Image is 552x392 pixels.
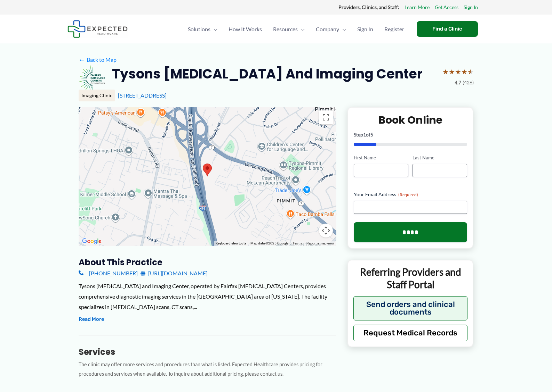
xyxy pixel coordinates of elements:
button: Request Medical Records [353,325,468,341]
nav: Primary Site Navigation [182,17,410,41]
a: ←Back to Map [79,55,117,65]
button: Read More [79,315,104,324]
a: ResourcesMenu Toggle [267,17,310,41]
span: Sign In [357,17,373,41]
a: How It Works [223,17,267,41]
span: Menu Toggle [298,17,305,41]
span: Menu Toggle [210,17,217,41]
h3: About this practice [79,257,336,268]
span: ← [79,56,85,63]
a: [STREET_ADDRESS] [118,92,167,99]
span: Resources [273,17,298,41]
span: Register [384,17,404,41]
label: First Name [354,155,408,161]
span: Map data ©2025 Google [250,241,288,245]
img: Google [80,237,103,246]
button: Keyboard shortcuts [216,241,246,246]
a: Report a map error [306,241,334,245]
button: Toggle fullscreen view [319,110,333,124]
span: Solutions [188,17,210,41]
span: 1 [363,132,366,137]
div: Imaging Clinic [79,90,115,101]
button: Send orders and clinical documents [353,296,468,320]
p: The clinic may offer more services and procedures than what is listed. Expected Healthcare provid... [79,360,336,379]
strong: Providers, Clinics, and Staff: [338,4,399,10]
h2: Tysons [MEDICAL_DATA] and Imaging Center [112,65,423,82]
a: Find a Clinic [417,21,478,37]
a: Learn More [405,3,430,12]
div: Tysons [MEDICAL_DATA] and Imaging Center, operated by Fairfax [MEDICAL_DATA] Centers, provides co... [79,281,336,312]
a: [PHONE_NUMBER] [79,268,138,278]
span: ★ [442,65,449,78]
span: ★ [461,65,467,78]
img: Expected Healthcare Logo - side, dark font, small [67,20,128,38]
span: 5 [370,132,373,137]
a: Sign In [352,17,379,41]
h2: Book Online [354,113,467,127]
a: SolutionsMenu Toggle [182,17,223,41]
a: CompanyMenu Toggle [310,17,352,41]
button: Map camera controls [319,224,333,237]
a: Terms (opens in new tab) [293,241,302,245]
span: ★ [455,65,461,78]
p: Referring Providers and Staff Portal [353,266,468,291]
a: Sign In [464,3,478,12]
span: (Required) [398,192,418,197]
span: ★ [449,65,455,78]
span: How It Works [229,17,262,41]
p: Step of [354,132,467,137]
span: ★ [467,65,474,78]
label: Last Name [413,155,467,161]
label: Your Email Address [354,191,467,198]
span: 4.7 [455,78,461,87]
span: Company [316,17,339,41]
span: Menu Toggle [339,17,346,41]
a: Get Access [435,3,458,12]
a: Open this area in Google Maps (opens a new window) [80,237,103,246]
a: [URL][DOMAIN_NAME] [141,268,208,278]
span: (426) [463,78,474,87]
h3: Services [79,347,336,357]
a: Register [379,17,410,41]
